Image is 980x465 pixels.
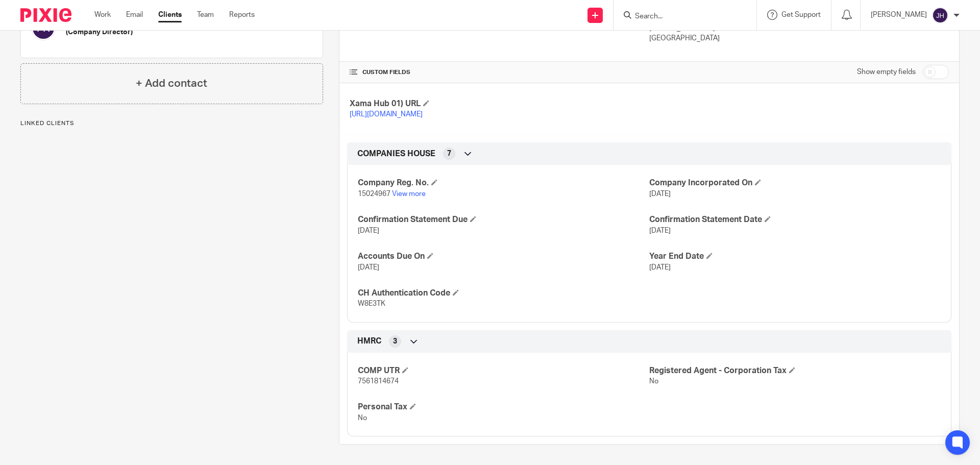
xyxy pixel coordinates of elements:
[350,99,649,109] h4: Xama Hub 01) URL
[358,365,649,376] h4: COMP UTR
[393,336,397,347] span: 3
[357,336,381,347] span: HMRC
[649,33,949,43] p: [GEOGRAPHIC_DATA]
[857,67,916,77] label: Show empty fields
[649,251,941,262] h4: Year End Date
[66,27,232,37] h5: (Company Director)
[350,68,649,77] h4: CUSTOM FIELDS
[649,378,658,385] span: No
[358,214,649,225] h4: Confirmation Statement Due
[357,149,435,159] span: COMPANIES HOUSE
[649,264,671,271] span: [DATE]
[649,190,671,198] span: [DATE]
[358,227,379,234] span: [DATE]
[126,10,143,20] a: Email
[649,227,671,234] span: [DATE]
[649,365,941,376] h4: Registered Agent - Corporation Tax
[781,11,821,18] span: Get Support
[158,10,182,20] a: Clients
[358,402,649,412] h4: Personal Tax
[136,76,207,91] h4: + Add contact
[392,190,426,198] a: View more
[229,10,255,20] a: Reports
[358,264,379,271] span: [DATE]
[358,378,399,385] span: 7561814674
[350,111,423,118] a: [URL][DOMAIN_NAME]
[358,288,649,299] h4: CH Authentication Code
[20,8,71,22] img: Pixie
[871,10,927,20] p: [PERSON_NAME]
[358,190,390,198] span: 15024967
[649,214,941,225] h4: Confirmation Statement Date
[358,414,367,422] span: No
[20,119,323,128] p: Linked clients
[358,251,649,262] h4: Accounts Due On
[358,300,385,307] span: W8E3TK
[94,10,111,20] a: Work
[649,178,941,188] h4: Company Incorporated On
[358,178,649,188] h4: Company Reg. No.
[932,7,948,23] img: svg%3E
[447,149,451,159] span: 7
[634,12,726,21] input: Search
[197,10,214,20] a: Team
